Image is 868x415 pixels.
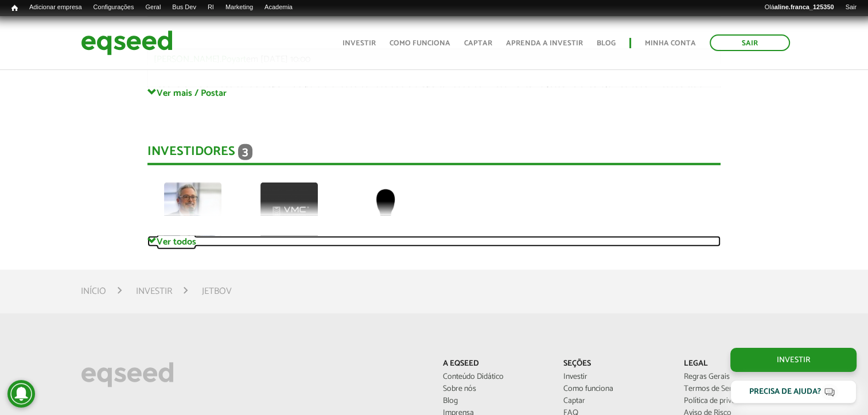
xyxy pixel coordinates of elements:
[166,3,202,12] a: Bus Dev
[442,359,546,369] p: A EqSeed
[839,3,862,12] a: Sair
[81,28,173,58] img: EqSeed
[774,3,834,10] strong: aline.franca_125350
[730,348,857,372] a: Investir
[136,287,172,296] a: Investir
[442,397,546,405] a: Blog
[645,40,696,47] a: Minha conta
[6,3,24,14] a: Início
[202,3,220,12] a: RI
[684,373,787,381] a: Regras Gerais
[563,373,667,381] a: Investir
[24,3,88,12] a: Adicionar empresa
[260,183,318,240] img: picture-100036-1732821753.png
[506,40,583,47] a: Aprenda a investir
[390,40,450,47] a: Como funciona
[442,385,546,393] a: Sobre nós
[684,385,787,393] a: Termos de Serviço
[342,40,376,47] a: Investir
[684,397,787,405] a: Política de privacidade
[164,183,221,240] img: picture-112313-1743624016.jpg
[147,87,721,98] a: Ver mais / Postar
[259,3,298,12] a: Academia
[81,287,106,296] a: Início
[563,359,667,369] p: Seções
[147,236,721,247] a: Ver todos
[238,144,252,160] span: 3
[442,373,546,381] a: Conteúdo Didático
[563,397,667,405] a: Captar
[464,40,492,47] a: Captar
[710,34,790,51] a: Sair
[563,385,667,393] a: Como funciona
[357,183,414,240] img: default-user.png
[147,144,721,165] div: Investidores
[220,3,259,12] a: Marketing
[11,4,18,12] span: Início
[759,3,840,12] a: Oláaline.franca_125350
[684,359,787,369] p: Legal
[202,284,232,299] li: JetBov
[81,359,174,390] img: EqSeed Logo
[88,3,140,12] a: Configurações
[597,40,616,47] a: Blog
[139,3,166,12] a: Geral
